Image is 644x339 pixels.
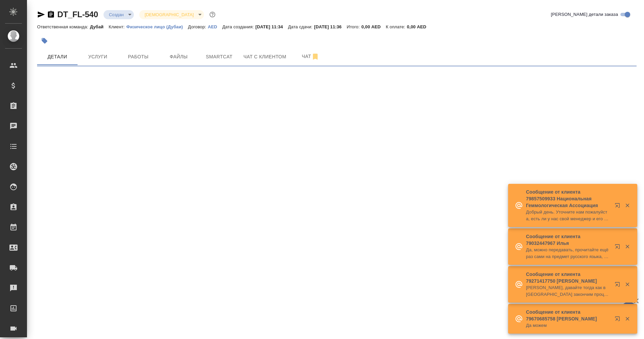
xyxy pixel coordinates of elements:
p: Итого: [347,24,361,29]
p: Договор: [188,24,208,29]
button: Открыть в новой вкладке [611,312,627,328]
button: Доп статусы указывают на важность/срочность заказа [208,10,217,19]
p: Добрый день. Уточните нам пожалуйста, есть ли у нас свой менеджер и его контакты можно получить? [526,209,610,222]
span: Smartcat [203,53,235,61]
p: Дубай [90,24,109,29]
button: Закрыть [620,202,634,208]
p: Сообщение от клиента 79670685758 [PERSON_NAME] [526,309,610,322]
span: Чат с клиентом [243,53,286,61]
button: Закрыть [620,281,634,287]
button: Открыть в новой вкладке [611,278,627,294]
p: Ответственная команда: [37,24,90,29]
p: 0,00 AED [361,24,386,29]
button: Открыть в новой вкладке [611,240,627,256]
p: Физическое лицо (Дубаи) [126,24,188,29]
button: Создан [107,12,126,18]
p: Дата сдачи: [288,24,314,29]
p: Сообщение от клиента 79857509933 Национальная Геммологическая Ассоциация [526,189,610,209]
div: Создан [139,10,204,19]
span: Работы [122,53,154,61]
button: Скопировать ссылку для ЯМессенджера [37,10,45,19]
div: Создан [104,10,134,19]
p: Дата создания: [222,24,255,29]
p: Клиент: [109,24,126,29]
p: [DATE] 11:36 [314,24,347,29]
a: Физическое лицо (Дубаи) [126,24,188,29]
p: AED [208,24,222,29]
span: Чат [294,52,327,61]
p: Да, можно передавать, прочитайте ещё раз сами на предмет русского языка, чтобы не было опечаток) на [526,247,610,260]
button: Добавить тэг [37,33,52,48]
button: Скопировать ссылку [47,10,55,19]
span: Файлы [163,53,195,61]
p: Сообщение от клиента 79032447967 Илья [526,233,610,247]
p: 0,00 AED [407,24,431,29]
button: Открыть в новой вкладке [611,199,627,215]
p: [DATE] 11:34 [256,24,288,29]
p: Сообщение от клиента 79271417750 [PERSON_NAME] [526,271,610,284]
span: Услуги [82,53,114,61]
svg: Отписаться [311,53,319,61]
a: DT_FL-540 [57,10,98,19]
p: Да можем [526,322,610,329]
button: [DEMOGRAPHIC_DATA] [143,12,196,18]
button: Закрыть [620,316,634,322]
p: [PERSON_NAME], давайте тогда как в [GEOGRAPHIC_DATA] закончим процедуру , тогда решим успеваем ли... [526,284,610,298]
span: [PERSON_NAME] детали заказа [551,11,618,18]
p: К оплате: [386,24,407,29]
a: AED [208,24,222,29]
span: Детали [41,53,74,61]
button: Закрыть [620,244,634,250]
